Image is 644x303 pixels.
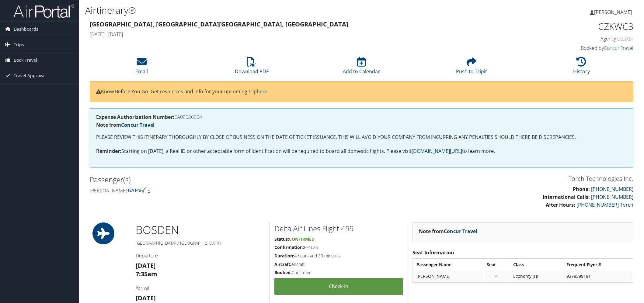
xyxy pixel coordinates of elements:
strong: 7:35am [136,270,157,278]
a: Email [135,60,148,75]
a: [DOMAIN_NAME][URL] [412,148,462,154]
h5: [GEOGRAPHIC_DATA] / [GEOGRAPHIC_DATA] [136,240,265,246]
strong: Phone: [573,186,590,192]
strong: Reminder: [96,148,121,154]
a: [PHONE_NUMBER] Torch [576,201,633,208]
a: Download PDF [235,60,269,75]
th: Frequent Flyer # [563,259,632,270]
h2: Passenger(s) [90,174,357,185]
h4: [DATE] - [DATE] [90,31,495,38]
h4: Departure [136,252,265,259]
td: Economy (H) [510,271,563,282]
a: [PHONE_NUMBER] [591,194,633,200]
span: Trips [14,37,24,52]
strong: After Hours: [546,201,575,208]
strong: [GEOGRAPHIC_DATA], [GEOGRAPHIC_DATA] [GEOGRAPHIC_DATA], [GEOGRAPHIC_DATA] [90,20,348,28]
a: Add to Calendar [343,60,380,75]
th: Passenger Name [413,259,483,270]
a: Concur Travel [121,122,155,128]
strong: Note from [419,228,477,235]
h4: Booked by [504,45,633,51]
div: -- [487,274,506,279]
h4: Agency Locator [504,35,633,42]
a: History [573,60,590,75]
strong: Confirmation: [274,244,304,250]
h1: CZKWC3 [504,20,633,33]
h2: Delta Air Lines Flight 499 [274,223,403,234]
h5: 4 hours and 39 minutes [274,253,403,259]
a: Concur Travel [604,45,633,51]
img: tsa-precheck.png [127,187,147,193]
a: here [257,88,267,95]
th: Seat [484,259,510,270]
p: Know Before You Go: Get resources and info for your upcoming trip [96,88,627,96]
a: Push to Tripit [456,60,487,75]
h5: F74L2S [274,244,403,250]
strong: Duration: [274,253,294,259]
strong: Aircraft: [274,261,291,267]
span: Travel Approval [14,68,46,83]
a: Check-in [274,278,403,295]
a: Concur Travel [444,228,477,235]
span: Book Travel [14,53,37,68]
h4: Arrival [136,284,265,291]
strong: [DATE] [136,294,156,302]
strong: [DATE] [136,261,156,270]
p: Starting on [DATE], a Real ID or other acceptable form of identification will be required to boar... [96,147,627,155]
span: Dashboards [14,22,38,37]
strong: Seat Information [413,249,454,256]
td: 9278598181 [563,271,632,282]
strong: Expense Authorization Number: [96,114,174,120]
img: airportal-logo.png [13,4,74,18]
strong: International Calls: [543,194,590,200]
h1: BOS DEN [136,222,265,238]
p: PLEASE REVIEW THIS ITINERARY THOROUGHLY BY CLOSE OF BUSINESS ON THE DATE OF TICKET ISSUANCE. THIS... [96,133,627,141]
span: [PERSON_NAME] [594,9,632,15]
h5: Confirmed [274,270,403,276]
a: [PERSON_NAME] [590,3,638,21]
h3: Torch Technologies Inc. [366,174,634,183]
h5: Aircraft [274,261,403,267]
a: [PHONE_NUMBER] [591,186,633,192]
td: [PERSON_NAME] [413,271,483,282]
h1: Airtinerary® [85,4,454,17]
h4: EA00026994 [96,115,627,119]
strong: Status: [274,236,289,242]
h4: [PERSON_NAME] [90,187,357,194]
th: Class [510,259,563,270]
strong: Booked: [274,270,292,275]
span: Confirmed [289,236,315,242]
strong: Note from [96,122,155,128]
